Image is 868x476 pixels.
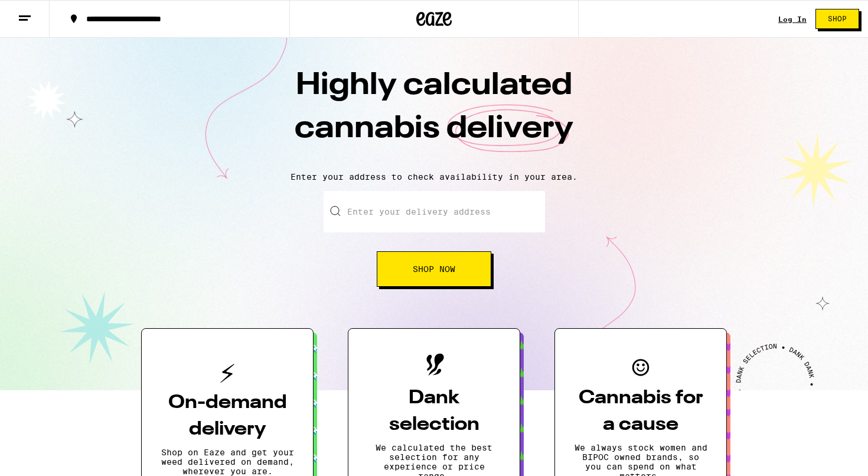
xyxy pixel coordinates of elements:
span: Shop [828,15,847,22]
span: Shop Now [413,265,455,273]
button: Shop [815,9,859,29]
h3: Dank selection [367,385,501,438]
p: Shop on Eaze and get your weed delivered on demand, wherever you are. [161,448,294,476]
input: Enter your delivery address [324,191,545,232]
h3: On-demand delivery [161,390,294,443]
a: Shop [807,9,868,29]
h3: Cannabis for a cause [574,385,707,438]
h1: Highly calculated cannabis delivery [227,64,641,163]
button: Shop Now [377,251,491,287]
a: Log In [778,15,807,23]
p: Enter your address to check availability in your area. [12,172,856,182]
